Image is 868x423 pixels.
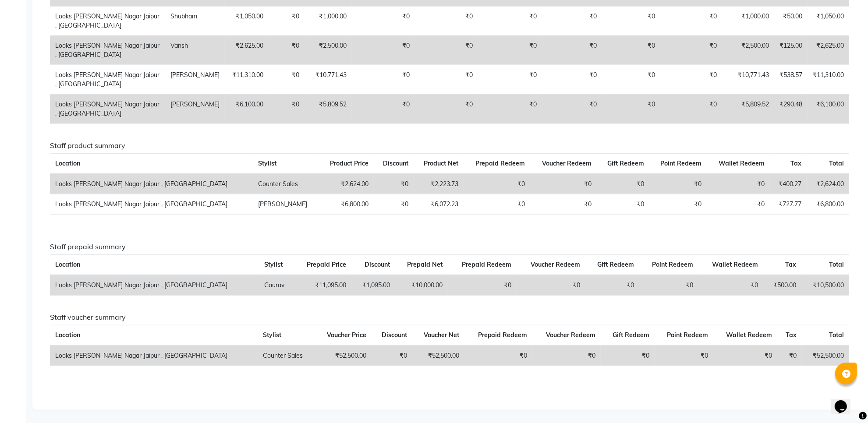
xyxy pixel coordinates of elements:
td: Looks [PERSON_NAME] Nagar Jaipur , [GEOGRAPHIC_DATA] [50,6,165,35]
td: ₹0 [660,94,722,123]
td: ₹0 [698,275,763,296]
td: ₹0 [649,194,707,214]
span: Wallet Redeem [712,261,758,268]
td: ₹0 [269,6,305,35]
h6: Staff prepaid summary [50,243,849,251]
td: ₹0 [517,275,585,296]
td: ₹0 [660,6,722,35]
td: ₹0 [777,345,802,366]
td: ₹10,771.43 [305,65,352,94]
td: ₹0 [542,94,602,123]
td: Looks [PERSON_NAME] Nagar Jaipur , [GEOGRAPHIC_DATA] [50,345,258,366]
td: ₹0 [269,35,305,65]
td: ₹52,500.00 [315,345,371,366]
td: ₹0 [269,65,305,94]
td: ₹1,000.00 [305,6,352,35]
span: Point Redeem [652,261,693,268]
span: Gift Redeem [607,159,644,167]
td: ₹0 [602,35,660,65]
span: Location [55,159,80,167]
td: Looks [PERSON_NAME] Nagar Jaipur , [GEOGRAPHIC_DATA] [50,94,165,123]
span: Stylist [264,261,283,268]
td: Counter Sales [253,174,319,194]
td: ₹0 [713,345,778,366]
td: ₹1,000.00 [722,6,774,35]
td: ₹0 [352,65,415,94]
td: ₹0 [542,6,602,35]
td: ₹0 [352,35,415,65]
td: Shubham [165,6,225,35]
td: ₹50.00 [774,6,808,35]
td: ₹0 [464,345,533,366]
td: ₹0 [602,94,660,123]
td: ₹5,809.52 [305,94,352,123]
td: ₹0 [352,6,415,35]
td: Counter Sales [258,345,315,366]
span: Voucher Net [424,331,459,339]
td: ₹10,000.00 [395,275,448,296]
td: ₹0 [639,275,698,296]
td: ₹400.27 [770,174,807,194]
td: ₹0 [448,275,517,296]
span: Stylist [258,159,276,167]
td: ₹0 [660,65,722,94]
td: ₹0 [478,6,542,35]
td: ₹0 [597,194,650,214]
span: Discount [365,261,390,268]
td: ₹0 [374,174,414,194]
span: Prepaid Redeem [475,159,525,167]
span: Prepaid Price [307,261,346,268]
td: ₹6,072.23 [414,194,464,214]
td: Looks [PERSON_NAME] Nagar Jaipur , [GEOGRAPHIC_DATA] [50,174,253,194]
td: ₹0 [464,174,530,194]
span: Stylist [263,331,281,339]
td: ₹0 [415,94,478,123]
td: ₹0 [707,194,770,214]
span: Discount [382,331,407,339]
td: ₹0 [415,65,478,94]
span: Prepaid Redeem [478,331,528,339]
td: ₹0 [649,174,707,194]
td: [PERSON_NAME] [253,194,319,214]
td: ₹727.77 [770,194,807,214]
span: Tax [785,261,796,268]
td: ₹0 [415,35,478,65]
td: ₹0 [352,94,415,123]
td: ₹1,050.00 [225,6,269,35]
span: Prepaid Redeem [462,261,511,268]
td: ₹6,800.00 [319,194,373,214]
span: Voucher Redeem [546,331,595,339]
span: Voucher Redeem [542,159,592,167]
td: ₹0 [530,194,597,214]
td: ₹52,500.00 [412,345,464,366]
td: ₹0 [415,6,478,35]
span: Tax [790,159,801,167]
td: ₹1,050.00 [808,6,849,35]
td: [PERSON_NAME] [165,94,225,123]
span: Point Redeem [661,159,702,167]
td: ₹0 [655,345,713,366]
td: Vansh [165,35,225,65]
span: Point Redeem [667,331,708,339]
td: ₹0 [478,35,542,65]
td: ₹0 [542,65,602,94]
td: ₹0 [530,174,597,194]
td: ₹0 [478,94,542,123]
td: ₹0 [601,345,655,366]
td: ₹0 [585,275,640,296]
td: ₹0 [602,6,660,35]
td: ₹5,809.52 [722,94,774,123]
td: Looks [PERSON_NAME] Nagar Jaipur , [GEOGRAPHIC_DATA] [50,35,165,65]
td: ₹6,800.00 [807,194,849,214]
span: Product Price [330,159,368,167]
span: Gift Redeem [597,261,634,268]
span: Location [55,331,80,339]
td: ₹0 [372,345,412,366]
iframe: chat widget [831,388,859,414]
td: ₹10,771.43 [722,65,774,94]
td: ₹2,223.73 [414,174,464,194]
td: ₹125.00 [774,35,808,65]
span: Voucher Price [327,331,366,339]
span: Product Net [424,159,458,167]
td: ₹538.57 [774,65,808,94]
